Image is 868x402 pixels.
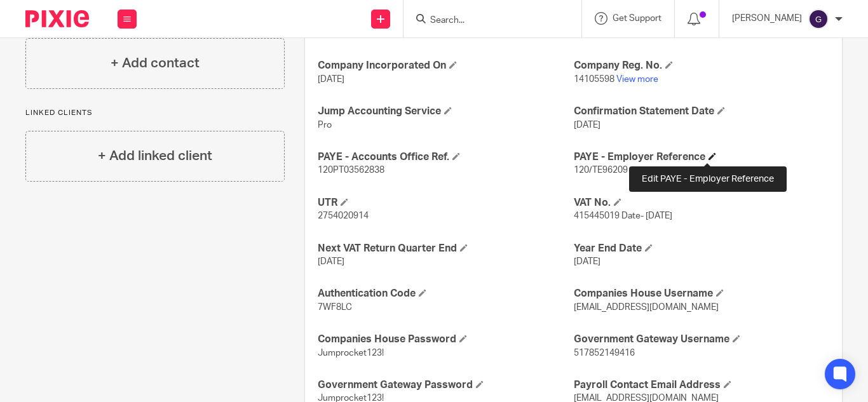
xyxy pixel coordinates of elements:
h4: UTR [318,196,573,210]
h4: PAYE - Accounts Office Ref. [318,151,573,164]
span: Pro [318,121,332,130]
span: [EMAIL_ADDRESS][DOMAIN_NAME] [574,303,719,312]
h4: PAYE - Employer Reference [574,151,829,164]
span: 2754020914 [318,211,369,220]
span: [DATE] [318,75,344,84]
h4: Companies House Password [318,333,573,346]
input: Search [429,15,543,27]
span: 7WF8LC [318,303,352,312]
img: svg%3E [808,9,829,29]
span: Jumprocket123! [318,349,384,358]
h4: Company Incorporated On [318,59,573,72]
h4: Companies House Username [574,287,829,300]
h4: Payroll Contact Email Address [574,379,829,392]
span: 120PT03562838 [318,166,384,175]
span: 517852149416 [574,349,635,358]
span: Get Support [613,14,661,23]
h4: Confirmation Statement Date [574,105,829,118]
h4: Authentication Code [318,287,573,300]
span: [DATE] [574,257,600,266]
span: 415445019 Date- [DATE] [574,211,672,220]
h4: Company Reg. No. [574,59,829,72]
h4: Government Gateway Username [574,333,829,346]
h4: Next VAT Return Quarter End [318,242,573,255]
span: 120/TE96209 [574,166,628,175]
img: Pixie [25,10,89,27]
p: Linked clients [25,108,285,118]
p: [PERSON_NAME] [732,12,802,25]
span: [DATE] [574,121,600,130]
h4: Government Gateway Password [318,379,573,392]
h4: + Add contact [111,53,200,73]
h4: VAT No. [574,196,829,210]
h4: + Add linked client [98,146,212,166]
h4: Jump Accounting Service [318,105,573,118]
h4: Year End Date [574,242,829,255]
span: [DATE] [318,257,344,266]
span: 14105598 [574,75,614,84]
a: View more [616,75,658,84]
